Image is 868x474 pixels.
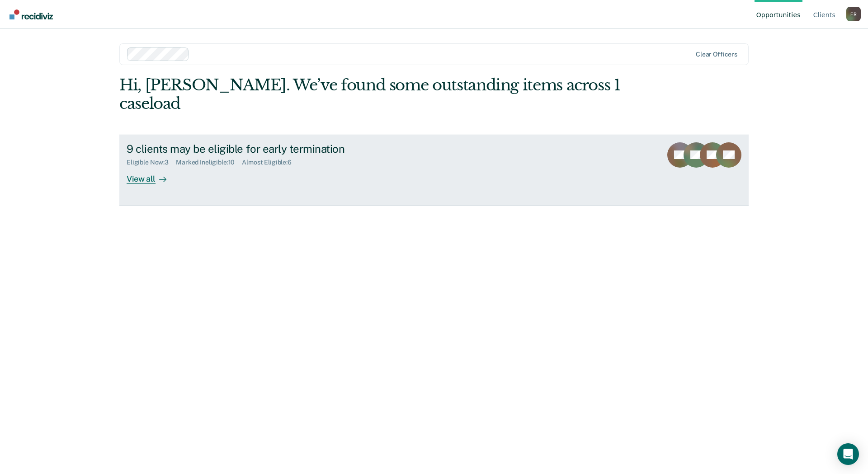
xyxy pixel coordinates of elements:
div: 9 clients may be eligible for early termination [127,142,444,155]
div: View all [127,166,177,184]
div: Almost Eligible : 6 [242,159,299,166]
div: F R [846,7,861,21]
div: Open Intercom Messenger [837,443,859,465]
img: Recidiviz [9,9,53,19]
div: Hi, [PERSON_NAME]. We’ve found some outstanding items across 1 caseload [119,76,623,113]
div: Eligible Now : 3 [127,159,176,166]
button: Profile dropdown button [846,7,861,21]
a: 9 clients may be eligible for early terminationEligible Now:3Marked Ineligible:10Almost Eligible:... [119,135,749,206]
div: Marked Ineligible : 10 [176,159,242,166]
div: Clear officers [696,51,737,58]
